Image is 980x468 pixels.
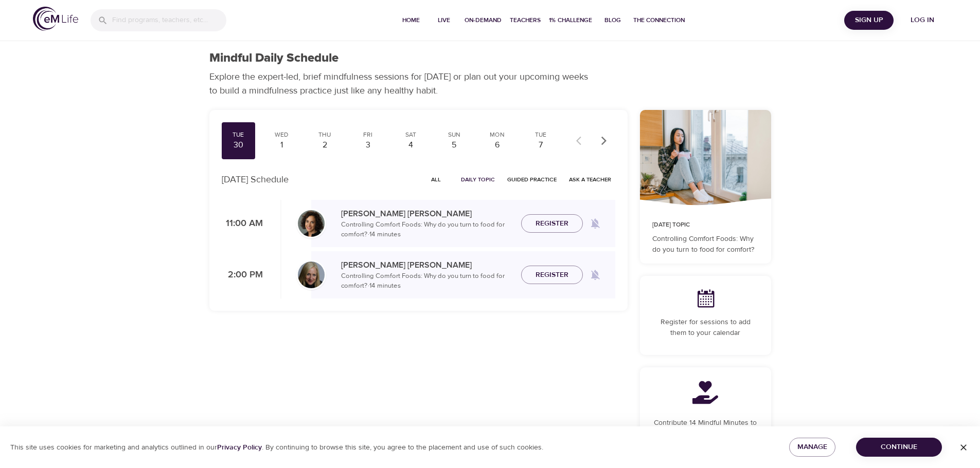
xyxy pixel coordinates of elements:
span: Home [399,15,423,26]
p: 11:00 AM [222,217,263,231]
span: Log in [902,14,943,27]
img: Ninette_Hupp-min.jpg [298,210,325,237]
h1: Mindful Daily Schedule [209,51,338,66]
button: Continue [856,438,942,457]
img: Diane_Renz-min.jpg [298,261,325,288]
p: [PERSON_NAME] [PERSON_NAME] [341,208,513,220]
div: 30 [226,139,252,151]
button: All [420,172,453,188]
div: 7 [528,139,554,151]
div: 2 [312,139,337,151]
p: Explore the expert-led, brief mindfulness sessions for [DATE] or plan out your upcoming weeks to ... [209,70,595,98]
div: Mon [485,130,510,139]
input: Find programs, teachers, etc... [112,9,226,31]
p: [DATE] Schedule [222,173,289,186]
div: 4 [398,139,424,151]
div: Tue [528,130,554,139]
span: Live [432,15,456,26]
span: Register [536,217,568,230]
span: 1% Challenge [549,15,592,26]
p: Register for sessions to add them to your calendar [652,317,759,339]
img: logo [33,7,78,31]
div: 3 [355,139,381,151]
span: Remind me when a class goes live every Tuesday at 2:00 PM [583,263,608,287]
p: 2:00 PM [222,268,263,282]
button: Register [521,266,583,285]
button: Log in [898,11,947,30]
div: Fri [355,130,381,139]
div: 5 [441,139,467,151]
div: Wed [269,130,294,139]
span: Guided Practice [507,175,557,184]
button: Manage [789,438,835,457]
p: Controlling Comfort Foods: Why do you turn to food for comfort? [652,234,759,255]
span: Manage [797,441,827,454]
span: All [424,175,449,184]
span: Register [536,269,568,282]
p: Controlling Comfort Foods: Why do you turn to food for comfort? · 14 minutes [341,271,513,291]
div: 6 [485,139,510,151]
button: Daily Topic [457,172,499,188]
div: 1 [269,139,294,151]
button: Register [521,214,583,233]
button: Ask a Teacher [565,172,615,188]
span: The Connection [633,15,685,26]
span: On-Demand [465,15,502,26]
p: [PERSON_NAME] [PERSON_NAME] [341,259,513,271]
button: Guided Practice [503,172,561,188]
span: Blog [600,15,625,26]
span: Remind me when a class goes live every Tuesday at 11:00 AM [583,211,608,236]
p: Controlling Comfort Foods: Why do you turn to food for comfort? · 14 minutes [341,220,513,240]
div: Sat [398,130,424,139]
a: Privacy Policy [217,443,262,452]
div: Sun [441,130,467,139]
p: Contribute 14 Mindful Minutes to a charity by joining a community and completing this program. [652,418,759,450]
div: Thu [312,130,337,139]
div: Tue [226,130,252,139]
span: Continue [864,441,934,454]
span: Sign Up [848,14,889,27]
span: Teachers [510,15,541,26]
p: [DATE] Topic [652,220,759,230]
span: Daily Topic [461,175,495,184]
span: Ask a Teacher [569,175,611,184]
button: Sign Up [844,11,894,30]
